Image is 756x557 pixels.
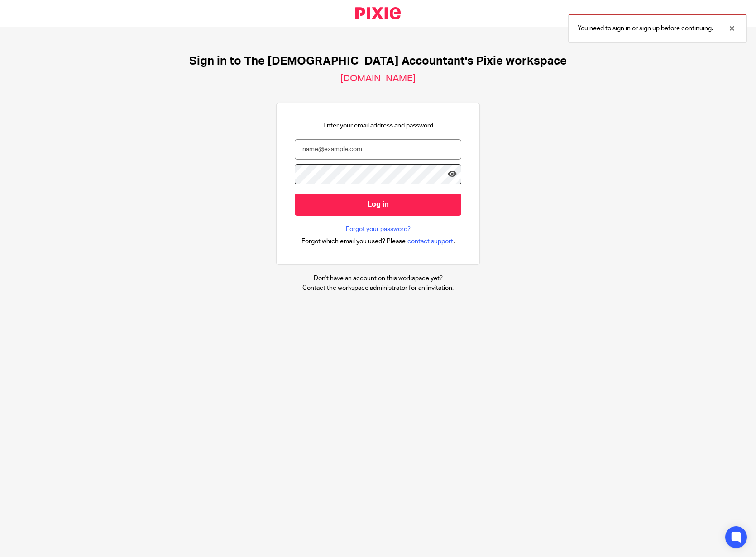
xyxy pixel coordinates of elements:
input: Log in [295,194,461,216]
input: name@example.com [295,139,461,160]
span: contact support [407,237,453,246]
span: Forgot which email you used? Please [301,237,406,246]
p: Contact the workspace administrator for an invitation. [302,283,454,293]
p: You need to sign in or sign up before continuing. [578,24,713,33]
a: Forgot your password? [346,225,411,234]
div: . [301,236,455,246]
p: Don't have an account on this workspace yet? [302,274,454,283]
h2: [DOMAIN_NAME] [340,73,416,85]
p: Enter your email address and password [323,121,433,130]
h1: Sign in to The [DEMOGRAPHIC_DATA] Accountant's Pixie workspace [189,54,567,68]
